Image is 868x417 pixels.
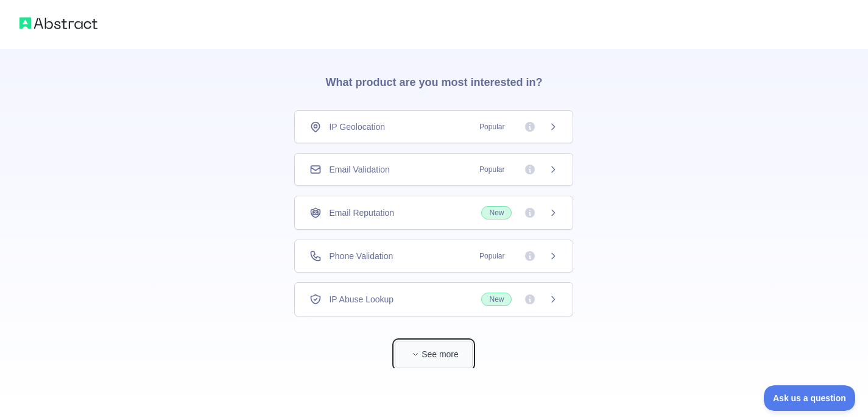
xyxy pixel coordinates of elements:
iframe: Toggle Customer Support [764,385,856,411]
img: Abstract logo [19,15,97,32]
span: Email Validation [329,163,389,176]
span: Popular [472,250,512,262]
span: Popular [472,163,512,176]
span: Popular [472,121,512,133]
span: New [481,206,512,219]
span: New [481,293,512,306]
span: Phone Validation [329,250,393,262]
span: IP Geolocation [329,121,385,133]
button: See more [395,341,473,368]
span: Email Reputation [329,207,394,219]
span: IP Abuse Lookup [329,293,393,305]
h3: What product are you most interested in? [306,49,562,110]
